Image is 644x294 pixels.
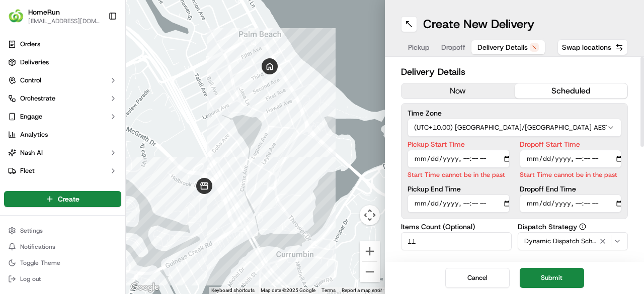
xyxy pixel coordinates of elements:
img: HomeRun [8,8,24,24]
label: Items Count (Optional) [401,223,512,230]
span: Settings [20,227,43,235]
a: Deliveries [4,54,121,70]
span: Swap locations [562,42,611,52]
img: Google [128,281,162,294]
label: Pickup Start Time [408,141,510,148]
span: Analytics [20,130,48,139]
h1: Create New Delivery [423,16,534,32]
a: Open this area in Google Maps (opens a new window) [128,281,162,294]
span: Delivery Details [477,42,528,52]
button: [EMAIL_ADDRESS][DOMAIN_NAME] [28,17,100,25]
a: Analytics [4,127,121,143]
button: Zoom in [360,241,380,261]
button: Dynamic Dispatch Scheduled - Auto Dispatch Relative to PST [518,232,628,250]
label: Dropoff End Time [520,185,622,192]
span: Toggle Theme [20,259,60,267]
button: Toggle Theme [4,256,121,270]
button: Cancel [445,268,510,288]
span: Orders [20,40,40,49]
button: Fleet [4,163,121,179]
span: Create [58,194,79,204]
a: Orders [4,36,121,52]
span: Orchestrate [20,94,55,103]
a: Report a map error [342,287,382,293]
button: Log out [4,272,121,286]
span: Dynamic Dispatch Scheduled - Auto Dispatch Relative to PST [524,237,597,246]
label: Dispatch Strategy [518,223,628,230]
button: Create [4,191,121,207]
a: Terms (opens in new tab) [321,287,336,293]
button: Dispatch Strategy [579,223,586,230]
button: Submit [520,268,584,288]
button: HomeRun [28,7,60,17]
button: Zoom out [360,262,380,282]
span: Dropoff [441,42,465,52]
button: Notifications [4,240,121,254]
button: Swap locations [557,39,628,55]
button: Nash AI [4,145,121,161]
button: now [401,83,515,99]
span: Notifications [20,243,55,251]
span: Nash AI [20,148,43,157]
label: Dropoff Start Time [520,141,622,148]
input: Enter number of items [401,232,512,250]
h2: Delivery Details [401,65,628,79]
button: HomeRunHomeRun[EMAIL_ADDRESS][DOMAIN_NAME] [4,4,104,28]
button: Map camera controls [360,205,380,225]
p: Start Time cannot be in the past [408,170,510,179]
button: Orchestrate [4,90,121,107]
button: scheduled [515,83,628,99]
button: Control [4,72,121,88]
button: Keyboard shortcuts [211,287,255,294]
span: Control [20,76,41,85]
label: Time Zone [408,110,621,117]
span: Log out [20,275,41,283]
button: Settings [4,224,121,238]
span: Fleet [20,166,35,175]
button: Engage [4,109,121,125]
p: Start Time cannot be in the past [520,170,622,179]
span: Pickup [408,42,429,52]
span: Deliveries [20,58,49,67]
span: Engage [20,112,42,121]
span: Map data ©2025 Google [261,287,315,293]
label: Pickup End Time [408,185,510,192]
